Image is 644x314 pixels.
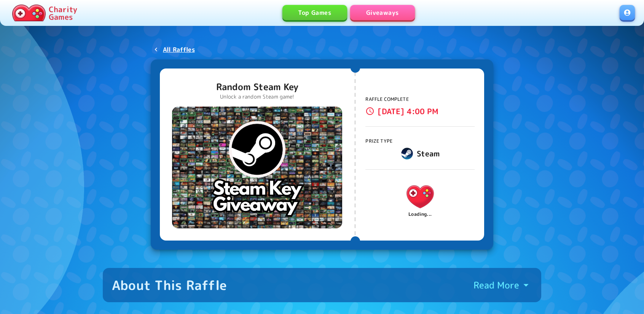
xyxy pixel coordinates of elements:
[112,277,227,293] div: About This Raffle
[365,96,408,102] span: Raffle Complete
[12,5,46,21] img: Charity.Games
[282,5,347,20] a: Top Games
[172,107,342,228] img: Random Steam Key
[365,138,392,144] span: Prize Type
[417,147,440,159] h6: Steam
[216,93,298,100] p: Unlock a random Steam game!
[151,43,198,56] a: All Raffles
[49,5,77,21] p: Charity Games
[9,3,80,23] a: Charity Games
[378,105,438,117] p: [DATE] 4:00 PM
[163,45,195,54] p: All Raffles
[473,279,519,291] p: Read More
[216,81,298,93] p: Random Steam Key
[402,178,439,215] img: Charity.Games
[103,268,541,302] button: About This RaffleRead More
[350,5,415,20] a: Giveaways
